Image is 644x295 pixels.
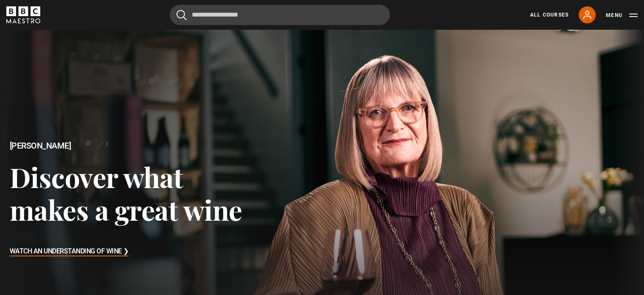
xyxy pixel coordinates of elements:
[170,5,390,25] input: Search
[606,11,638,20] button: Toggle navigation
[10,160,258,226] h3: Discover what makes a great wine
[10,245,129,258] h3: Watch An Understanding of Wine ❯
[530,11,569,19] a: All Courses
[10,141,258,151] h2: [PERSON_NAME]
[177,10,187,20] button: Submit the search query
[6,6,40,23] svg: BBC Maestro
